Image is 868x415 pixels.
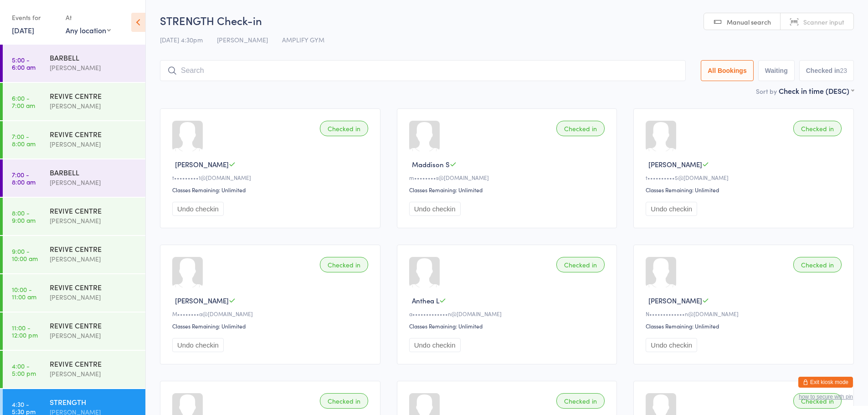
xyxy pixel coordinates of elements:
div: STRENGTH [50,397,138,407]
div: a•••••••••••••n@[DOMAIN_NAME] [409,310,608,318]
div: t••••••••••5@[DOMAIN_NAME] [646,174,844,181]
div: N•••••••••••••n@[DOMAIN_NAME] [646,310,844,318]
a: 7:00 -8:00 amBARBELL[PERSON_NAME] [3,159,145,197]
button: how to secure with pin [799,394,853,400]
time: 4:00 - 5:00 pm [12,362,36,377]
button: Undo checkin [172,202,224,216]
div: Classes Remaining: Unlimited [172,186,371,194]
div: REVIVE CENTRE [50,91,138,101]
div: Classes Remaining: Unlimited [409,322,608,330]
div: REVIVE CENTRE [50,320,138,330]
h2: STRENGTH Check-in [160,13,854,28]
div: Checked in [793,257,842,272]
div: REVIVE CENTRE [50,129,138,139]
button: Undo checkin [409,202,461,216]
div: 23 [840,67,847,74]
div: [PERSON_NAME] [50,62,138,73]
div: [PERSON_NAME] [50,292,138,302]
span: Maddison S [412,159,450,169]
div: [PERSON_NAME] [50,254,138,264]
span: Scanner input [803,17,844,26]
a: 5:00 -6:00 amBARBELL[PERSON_NAME] [3,45,145,82]
div: Checked in [793,121,842,136]
div: Any location [66,25,111,35]
div: Classes Remaining: Unlimited [646,186,844,194]
div: Events for [12,10,56,25]
div: M••••••••a@[DOMAIN_NAME] [172,310,371,318]
span: [PERSON_NAME] [175,296,229,305]
div: [PERSON_NAME] [50,369,138,379]
label: Sort by [756,87,777,96]
div: Checked in [320,393,368,409]
div: Checked in [320,121,368,136]
a: 6:00 -7:00 amREVIVE CENTRE[PERSON_NAME] [3,83,145,120]
input: Search [160,60,686,81]
div: [PERSON_NAME] [50,177,138,188]
time: 6:00 - 7:00 am [12,94,35,109]
div: Checked in [556,393,605,409]
span: [PERSON_NAME] [217,35,268,44]
span: [PERSON_NAME] [648,296,702,305]
div: t•••••••••1@[DOMAIN_NAME] [172,174,371,181]
div: Check in time (DESC) [779,86,854,96]
button: Waiting [758,60,795,81]
button: Undo checkin [172,338,224,352]
button: Checked in23 [799,60,854,81]
time: 8:00 - 9:00 am [12,209,36,224]
div: Classes Remaining: Unlimited [646,322,844,330]
div: BARBELL [50,52,138,62]
time: 11:00 - 12:00 pm [12,324,38,338]
div: [PERSON_NAME] [50,215,138,226]
a: 10:00 -11:00 amREVIVE CENTRE[PERSON_NAME] [3,274,145,312]
time: 7:00 - 8:00 am [12,133,36,147]
button: Undo checkin [646,202,697,216]
a: 11:00 -12:00 pmREVIVE CENTRE[PERSON_NAME] [3,313,145,350]
div: REVIVE CENTRE [50,359,138,369]
div: [PERSON_NAME] [50,139,138,149]
div: REVIVE CENTRE [50,282,138,292]
div: Checked in [556,257,605,272]
div: At [66,10,111,25]
time: 5:00 - 6:00 am [12,56,36,71]
span: Anthea L [412,296,439,305]
span: AMPLIFY GYM [282,35,324,44]
a: 7:00 -8:00 amREVIVE CENTRE[PERSON_NAME] [3,121,145,159]
button: Undo checkin [409,338,461,352]
div: Checked in [793,393,842,409]
div: Classes Remaining: Unlimited [409,186,608,194]
div: REVIVE CENTRE [50,244,138,254]
a: 9:00 -10:00 amREVIVE CENTRE[PERSON_NAME] [3,236,145,273]
button: All Bookings [701,60,754,81]
a: 4:00 -5:00 pmREVIVE CENTRE[PERSON_NAME] [3,351,145,388]
div: Checked in [556,121,605,136]
div: REVIVE CENTRE [50,205,138,215]
span: [PERSON_NAME] [648,159,702,169]
button: Exit kiosk mode [798,377,853,388]
time: 7:00 - 8:00 am [12,171,36,185]
span: Manual search [727,17,771,26]
time: 4:30 - 5:30 pm [12,400,36,415]
div: m••••••••s@[DOMAIN_NAME] [409,174,608,181]
div: Classes Remaining: Unlimited [172,322,371,330]
span: [DATE] 4:30pm [160,35,203,44]
div: [PERSON_NAME] [50,101,138,111]
div: [PERSON_NAME] [50,330,138,341]
a: [DATE] [12,25,34,35]
a: 8:00 -9:00 amREVIVE CENTRE[PERSON_NAME] [3,198,145,235]
time: 10:00 - 11:00 am [12,286,36,300]
button: Undo checkin [646,338,697,352]
span: [PERSON_NAME] [175,159,229,169]
div: BARBELL [50,167,138,177]
div: Checked in [320,257,368,272]
time: 9:00 - 10:00 am [12,247,38,262]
